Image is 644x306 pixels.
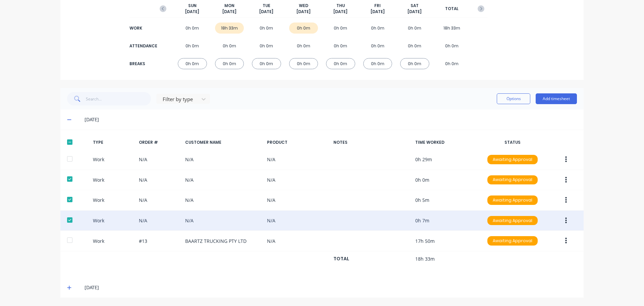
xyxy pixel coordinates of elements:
[333,139,410,145] div: NOTES
[93,139,134,145] div: TYPE
[85,284,577,291] div: [DATE]
[363,58,392,69] div: 0h 0m
[411,3,419,9] span: SAT
[326,58,355,69] div: 0h 0m
[185,139,262,145] div: CUSTOMER NAME
[215,40,244,51] div: 0h 0m
[252,40,281,51] div: 0h 0m
[326,23,355,34] div: 0h 0m
[400,58,429,69] div: 0h 0m
[333,9,347,15] span: [DATE]
[371,9,385,15] span: [DATE]
[487,236,538,246] div: Awaiting Approval
[267,139,328,145] div: PRODUCT
[297,9,311,15] span: [DATE]
[129,25,156,31] div: WORK
[497,93,530,104] button: Options
[129,43,156,49] div: ATTENDANCE
[139,139,180,145] div: ORDER #
[326,40,355,51] div: 0h 0m
[129,61,156,67] div: BREAKS
[487,195,538,205] div: Awaiting Approval
[445,6,459,12] span: TOTAL
[252,58,281,69] div: 0h 0m
[263,3,270,9] span: TUE
[415,139,476,145] div: TIME WORKED
[408,9,422,15] span: [DATE]
[363,40,392,51] div: 0h 0m
[222,9,236,15] span: [DATE]
[400,40,429,51] div: 0h 0m
[487,155,538,164] div: Awaiting Approval
[215,58,244,69] div: 0h 0m
[374,3,381,9] span: FRI
[178,58,207,69] div: 0h 0m
[487,216,538,225] div: Awaiting Approval
[289,40,318,51] div: 0h 0m
[86,92,151,105] input: Search...
[178,40,207,51] div: 0h 0m
[437,58,467,69] div: 0h 0m
[252,23,281,34] div: 0h 0m
[336,3,345,9] span: THU
[188,3,197,9] span: SUN
[224,3,234,9] span: MON
[363,23,392,34] div: 0h 0m
[215,23,244,34] div: 18h 33m
[487,175,538,185] div: Awaiting Approval
[185,9,199,15] span: [DATE]
[437,23,467,34] div: 18h 33m
[437,40,467,51] div: 0h 0m
[289,23,318,34] div: 0h 0m
[85,116,577,123] div: [DATE]
[289,58,318,69] div: 0h 0m
[400,23,429,34] div: 0h 0m
[178,23,207,34] div: 0h 0m
[536,93,577,104] button: Add timesheet
[482,139,543,145] div: STATUS
[259,9,273,15] span: [DATE]
[299,3,308,9] span: WED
